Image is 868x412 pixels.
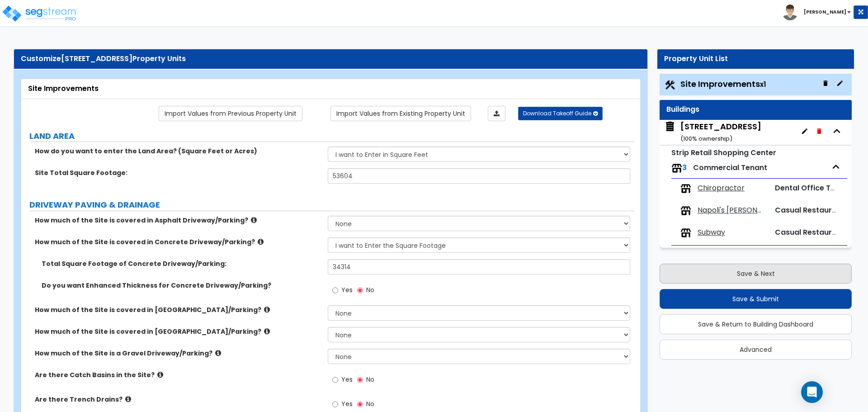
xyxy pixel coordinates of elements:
[775,183,852,193] span: Dental Office Tenant
[35,327,321,336] label: How much of the Site is covered in [GEOGRAPHIC_DATA]/Parking?
[660,264,852,284] button: Save & Next
[29,199,635,211] label: DRIVEWAY PAVING & DRAINAGE
[782,5,798,20] img: avatar.png
[366,375,374,384] span: No
[680,227,691,238] img: tenants.png
[157,371,163,378] i: click for more info!
[35,216,321,225] label: How much of the Site is covered in Asphalt Driveway/Parking?
[760,80,766,89] small: x1
[680,78,766,90] span: Site Improvements
[366,285,374,294] span: No
[671,147,776,158] small: Strip Retail Shopping Center
[125,396,131,403] i: click for more info!
[660,340,852,360] button: Advanced
[680,121,761,144] div: [STREET_ADDRESS]
[357,285,363,295] input: No
[523,109,591,117] span: Download Takeoff Guide
[801,381,823,403] div: Open Intercom Messenger
[518,107,603,120] button: Download Takeoff Guide
[698,227,725,238] span: Subway
[660,314,852,334] button: Save & Return to Building Dashboard
[35,395,321,404] label: Are there Trench Drains?
[42,259,321,268] label: Total Square Footage of Concrete Driveway/Parking:
[330,106,471,121] a: Import the dynamic attribute values from existing properties.
[680,205,691,216] img: tenants.png
[666,104,845,115] div: Buildings
[29,130,635,142] label: LAND AREA
[35,305,321,314] label: How much of the Site is covered in [GEOGRAPHIC_DATA]/Parking?
[680,183,691,194] img: tenants.png
[804,9,846,15] b: [PERSON_NAME]
[671,163,682,174] img: tenants.png
[488,106,505,121] a: Import the dynamic attributes value through Excel sheet
[332,399,338,409] input: Yes
[366,399,374,408] span: No
[35,168,321,177] label: Site Total Square Footage:
[357,399,363,409] input: No
[664,121,676,133] img: building.svg
[1,5,78,23] img: logo_pro_r.png
[251,217,257,223] i: click for more info!
[61,53,132,64] span: [STREET_ADDRESS]
[341,375,353,384] span: Yes
[35,370,321,379] label: Are there Catch Basins in the Site?
[664,54,847,64] div: Property Unit List
[42,281,321,290] label: Do you want Enhanced Thickness for Concrete Driveway/Parking?
[698,183,745,194] span: Chiropractor
[341,399,353,408] span: Yes
[332,375,338,385] input: Yes
[258,238,264,245] i: click for more info!
[680,134,732,143] small: ( 100 % ownership)
[264,306,270,313] i: click for more info!
[28,84,633,94] div: Site Improvements
[693,162,767,173] span: Commercial Tenant
[698,205,767,216] span: Napoli's Rowlett
[332,285,338,295] input: Yes
[159,106,302,121] a: Import the dynamic attribute values from previous properties.
[21,54,641,64] div: Customize Property Units
[35,349,321,358] label: How much of the Site is a Gravel Driveway/Parking?
[682,162,687,173] span: 3
[660,289,852,309] button: Save & Submit
[357,375,363,385] input: No
[264,328,270,335] i: click for more info!
[35,237,321,246] label: How much of the Site is covered in Concrete Driveway/Parking?
[215,350,221,356] i: click for more info!
[664,79,676,91] img: Construction.png
[664,121,761,144] span: 3320 Lakeview Parkway
[35,147,321,156] label: How do you want to enter the Land Area? (Square Feet or Acres)
[341,285,353,294] span: Yes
